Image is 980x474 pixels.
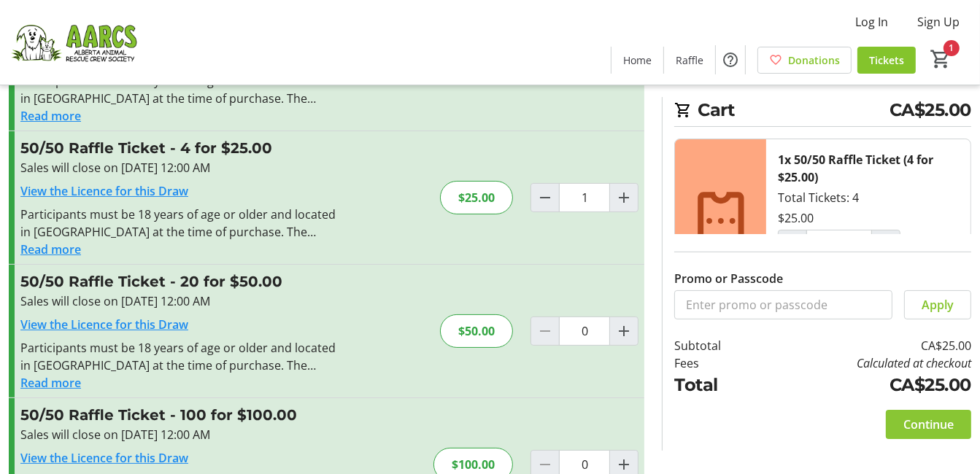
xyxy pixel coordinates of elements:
button: Increment by one [610,184,638,211]
a: Donations [757,47,852,74]
h3: 50/50 Raffle Ticket - 4 for $25.00 [20,137,339,159]
input: Enter promo or passcode [674,290,892,319]
a: Tickets [857,47,916,74]
span: Raffle [676,53,703,68]
button: Decrement by one [531,184,559,211]
button: Increment by one [872,230,900,258]
button: Increment by one [610,317,638,345]
a: View the Licence for this Draw [20,316,188,333]
button: Sign Up [906,10,971,34]
button: Read more [20,374,81,392]
span: CA$25.00 [890,97,971,123]
button: Decrement by one [779,230,806,258]
span: Continue [903,416,954,433]
div: $25.00 [778,209,814,227]
button: Cart [927,46,954,72]
button: Apply [904,290,971,319]
div: $25.00 [440,181,513,214]
span: Apply [922,296,954,314]
td: CA$25.00 [760,337,971,354]
td: CA$25.00 [760,372,971,398]
div: Sales will close on [DATE] 12:00 AM [20,159,339,176]
a: Home [611,47,663,74]
button: Log In [844,10,900,34]
td: Fees [674,354,760,372]
td: Subtotal [674,337,760,354]
span: Home [623,53,652,68]
button: Read more [20,241,81,258]
div: Sales will close on [DATE] 12:00 AM [20,426,339,443]
h2: Cart [674,97,971,127]
td: Calculated at checkout [760,354,971,372]
input: 50/50 Raffle Ticket Quantity [559,316,610,346]
h3: 50/50 Raffle Ticket - 20 for $50.00 [20,271,339,292]
span: Log In [855,13,888,31]
div: Participants must be 18 years of age or older and located in [GEOGRAPHIC_DATA] at the time of pur... [20,339,339,374]
button: Continue [886,410,971,439]
div: Total Tickets: 4 [766,139,971,303]
td: Total [674,372,760,398]
button: Read more [20,107,81,125]
div: Participants must be 18 years of age or older and located in [GEOGRAPHIC_DATA] at the time of pur... [20,72,339,107]
a: View the Licence for this Draw [20,450,188,466]
span: Sign Up [917,13,960,31]
div: $50.00 [440,314,513,348]
div: Participants must be 18 years of age or older and located in [GEOGRAPHIC_DATA] at the time of pur... [20,206,339,241]
input: 50/50 Raffle Ticket Quantity [559,183,610,212]
a: Raffle [664,47,715,74]
span: Tickets [869,53,904,68]
img: Alberta Animal Rescue Crew Society's Logo [9,6,139,79]
h3: 50/50 Raffle Ticket - 100 for $100.00 [20,404,339,426]
button: Help [716,45,745,74]
a: View the Licence for this Draw [20,183,188,199]
div: Sales will close on [DATE] 12:00 AM [20,292,339,310]
div: 1x 50/50 Raffle Ticket (4 for $25.00) [778,151,959,186]
span: Donations [788,53,840,68]
input: 50/50 Raffle Ticket (4 for $25.00) Quantity [806,230,872,259]
label: Promo or Passcode [674,270,783,287]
